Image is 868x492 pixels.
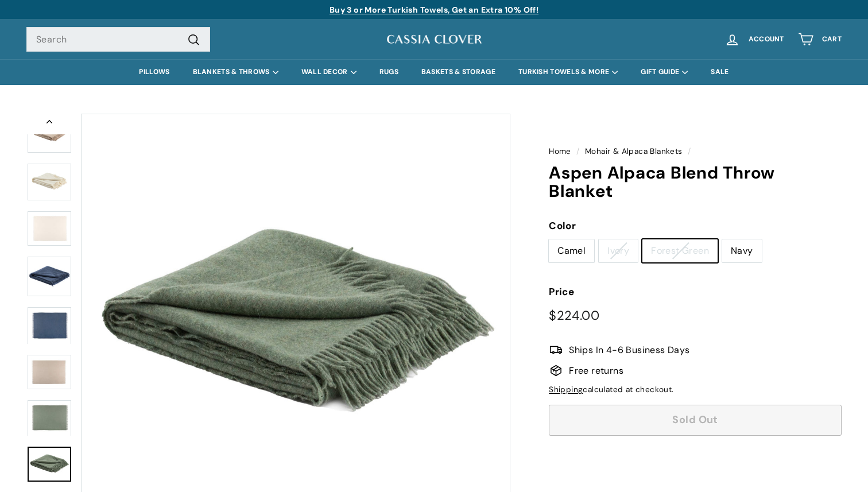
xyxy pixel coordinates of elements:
a: Aspen Alpaca Blend Throw Blanket [28,355,71,389]
span: Ships In 4-6 Business Days [569,343,689,358]
span: / [685,146,693,156]
label: Navy [722,239,762,262]
summary: WALL DECOR [290,59,368,85]
a: PILLOWS [127,59,181,85]
summary: GIFT GUIDE [629,59,699,85]
span: Sold Out [672,413,718,427]
span: $224.00 [549,307,599,324]
a: BASKETS & STORAGE [410,59,507,85]
a: Buy 3 or More Turkish Towels, Get an Extra 10% Off! [330,5,538,15]
img: Aspen Alpaca Blend Throw Blanket [28,211,71,246]
a: Aspen Alpaca Blend Throw Blanket [28,447,71,482]
a: RUGS [368,59,410,85]
a: Shipping [549,385,583,394]
a: Cart [791,22,848,56]
span: Free returns [569,363,623,378]
input: Search [26,27,210,52]
img: Aspen Alpaca Blend Throw Blanket [28,164,71,200]
button: Previous [26,114,72,134]
nav: breadcrumbs [549,145,842,158]
img: Aspen Alpaca Blend Throw Blanket [28,400,71,436]
summary: BLANKETS & THROWS [181,59,290,85]
img: Aspen Alpaca Blend Throw Blanket [28,307,71,344]
a: Aspen Alpaca Blend Throw Blanket [28,211,71,246]
button: Sold Out [549,405,842,436]
div: calculated at checkout. [549,383,842,396]
a: Mohair & Alpaca Blankets [585,146,683,156]
label: Color [549,218,842,234]
label: Ivory [599,239,638,262]
img: Aspen Alpaca Blend Throw Blanket [28,355,71,389]
a: Home [549,146,571,156]
div: Primary [3,59,865,85]
span: Cart [822,36,842,43]
label: Camel [549,239,594,262]
img: Aspen Alpaca Blend Throw Blanket [28,257,71,296]
a: SALE [699,59,740,85]
h1: Aspen Alpaca Blend Throw Blanket [549,164,842,201]
a: Account [718,22,791,56]
label: Price [549,284,842,300]
label: Forest Green [642,239,718,262]
span: Account [749,36,784,43]
span: / [573,146,582,156]
summary: TURKISH TOWELS & MORE [507,59,629,85]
